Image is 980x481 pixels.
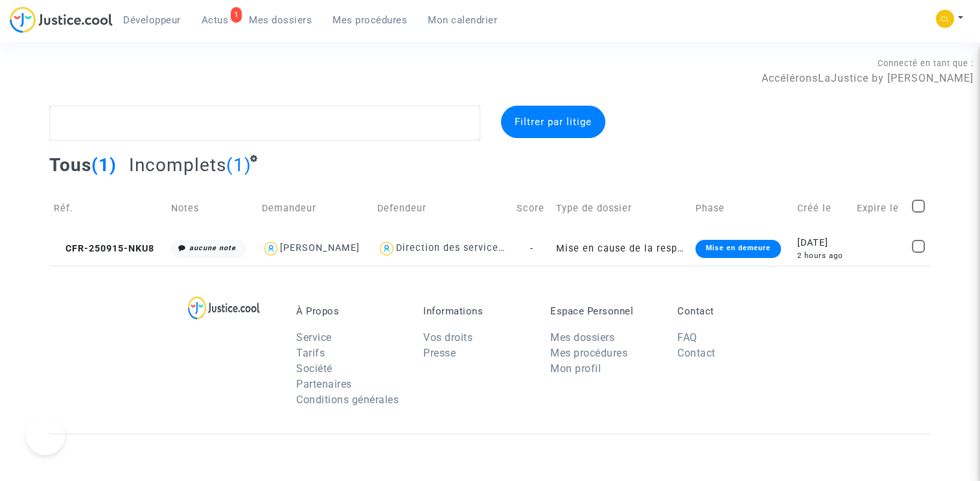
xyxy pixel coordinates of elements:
[428,14,497,26] span: Mon calendrier
[423,347,456,359] a: Presse
[189,244,236,252] i: aucune note
[423,305,531,317] p: Informations
[373,185,512,231] td: Defendeur
[793,185,852,231] td: Créé le
[226,154,251,176] span: (1)
[296,378,352,390] a: Partenaires
[677,305,785,317] p: Contact
[852,185,907,231] td: Expire le
[296,331,332,344] a: Service
[10,6,113,33] img: jc-logo.svg
[231,7,242,23] div: 1
[113,10,191,30] a: Développeur
[552,185,691,231] td: Type de dossier
[296,393,399,406] a: Conditions générales
[296,362,332,375] a: Société
[396,242,756,253] div: Direction des services judiciaires du Ministère de la Justice - Bureau FIP4
[423,331,472,344] a: Vos droits
[878,58,974,68] span: Connecté en tant que :
[49,185,167,231] td: Réf.
[552,231,691,266] td: Mise en cause de la responsabilité de l'Etat pour lenteur excessive de la Justice (dossier avocat)
[936,10,954,28] img: f0b917ab549025eb3af43f3c4438ad5d
[188,296,260,320] img: logo-lg.svg
[797,250,847,261] div: 2 hours ago
[249,14,312,26] span: Mes dossiers
[695,240,781,258] div: Mise en demeure
[49,154,91,176] span: Tous
[262,239,281,258] img: icon-user.svg
[550,305,658,317] p: Espace Personnel
[677,347,716,359] a: Contact
[677,331,697,344] a: FAQ
[129,154,226,176] span: Incomplets
[296,347,325,359] a: Tarifs
[26,416,65,455] iframe: Help Scout Beacon - Open
[54,243,154,254] span: CFR-250915-NKU8
[322,10,417,30] a: Mes procédures
[280,242,360,253] div: [PERSON_NAME]
[550,331,614,344] a: Mes dossiers
[191,10,239,30] a: 1Actus
[797,236,847,250] div: [DATE]
[417,10,507,30] a: Mon calendrier
[691,185,793,231] td: Phase
[257,185,373,231] td: Demandeur
[239,10,322,30] a: Mes dossiers
[550,347,627,359] a: Mes procédures
[332,14,407,26] span: Mes procédures
[512,185,552,231] td: Score
[202,14,229,26] span: Actus
[167,185,257,231] td: Notes
[123,14,181,26] span: Développeur
[515,116,592,128] span: Filtrer par litige
[296,305,404,317] p: À Propos
[530,243,533,254] span: -
[377,239,396,258] img: icon-user.svg
[91,154,117,176] span: (1)
[550,362,601,375] a: Mon profil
